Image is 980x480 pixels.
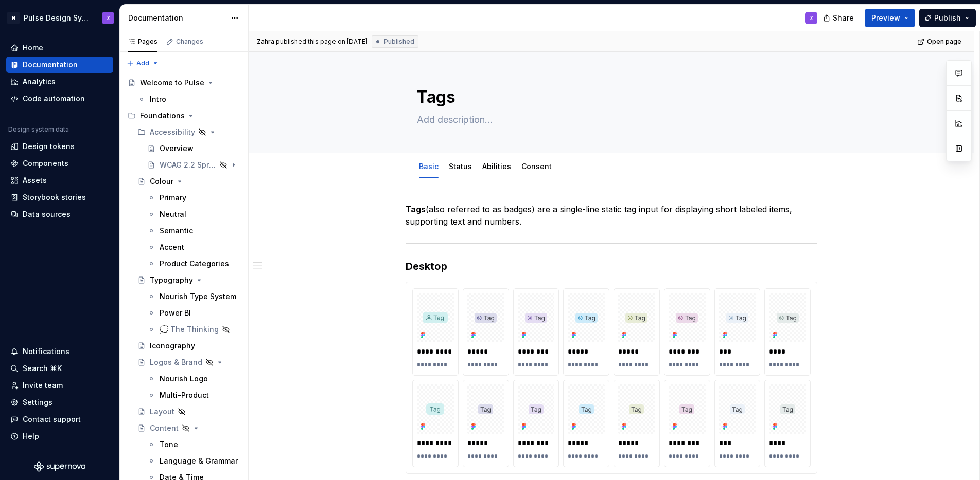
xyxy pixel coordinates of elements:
div: Welcome to Pulse [140,78,204,88]
a: Settings [6,394,113,411]
span: Preview [871,13,900,23]
div: Notifications [23,346,69,357]
span: Published [384,38,414,46]
button: Publish [919,9,976,27]
div: Abilities [478,155,515,177]
div: Code automation [23,94,85,104]
div: Consent [517,155,556,177]
div: Language & Grammar [160,456,238,466]
div: Typography [150,275,193,285]
button: Notifications [6,343,113,360]
a: Product Categories [143,255,244,272]
a: Colour [133,173,244,190]
span: Publish [934,13,961,23]
p: (also referred to as badges) are a single-line static tag input for displaying short labeled item... [406,203,817,228]
svg: Supernova Logo [34,461,85,472]
a: Logos & Brand [133,354,244,371]
div: Nourish Logo [160,374,208,384]
textarea: Tags [415,85,804,109]
div: Tone [160,439,178,450]
a: Design tokens [6,138,113,155]
div: Help [23,431,39,441]
a: Home [6,40,113,56]
a: Typography [133,272,244,288]
a: Language & Grammar [143,453,244,469]
a: Status [449,162,472,171]
a: Documentation [6,57,113,73]
div: Home [23,43,43,53]
div: Logos & Brand [150,357,202,367]
div: Nourish Type System [160,291,236,302]
button: Add [124,56,162,70]
a: Welcome to Pulse [124,75,244,91]
div: Multi-Product [160,390,209,400]
a: Neutral [143,206,244,223]
a: 💭 The Thinking [143,321,244,338]
span: Add [136,59,149,67]
div: WCAG 2.2 Sprint 2025 [160,160,216,170]
div: Pulse Design System [24,13,90,23]
div: Settings [23,397,52,408]
div: Design system data [8,125,69,134]
div: Analytics [23,77,56,87]
div: Contact support [23,414,81,424]
a: Nourish Logo [143,371,244,387]
button: Contact support [6,411,113,428]
div: Intro [150,94,166,104]
a: Open page [914,34,966,49]
button: Search ⌘K [6,360,113,377]
div: Z [810,14,813,22]
a: Primary [143,190,244,206]
button: Share [818,9,861,27]
div: Documentation [23,60,78,70]
div: Semantic [160,226,193,236]
a: Iconography [133,338,244,354]
span: Share [833,13,854,23]
div: Iconography [150,341,195,351]
button: Preview [865,9,915,27]
div: Pages [128,38,157,46]
a: Analytics [6,73,113,90]
a: Content [133,420,244,436]
a: Accent [143,239,244,255]
div: Primary [160,193,186,203]
a: Invite team [6,377,113,394]
a: Consent [521,162,552,171]
div: Assets [23,175,47,186]
strong: Tags [406,204,426,214]
a: Components [6,155,113,172]
a: Abilities [482,162,511,171]
div: Accent [160,242,184,252]
div: Layout [150,407,174,417]
div: 💭 The Thinking [160,324,219,335]
div: Colour [150,176,173,187]
a: Basic [419,162,439,171]
div: Foundations [124,107,244,124]
a: WCAG 2.2 Sprint 2025 [143,157,244,173]
div: Design tokens [23,141,75,152]
a: Layout [133,403,244,420]
div: Data sources [23,209,71,219]
a: Power BI [143,305,244,321]
div: Changes [176,38,203,46]
div: Invite team [23,380,63,391]
div: Accessibility [150,127,195,137]
button: Help [6,428,113,445]
a: Semantic [143,223,244,239]
div: Overview [160,143,194,154]
div: Storybook stories [23,192,86,202]
a: Assets [6,172,113,189]
div: published this page on [DATE] [276,38,367,46]
div: Z [107,14,110,22]
div: N [7,12,20,24]
a: Data sources [6,206,113,223]
a: Tone [143,436,244,453]
div: Accessibility [133,124,244,140]
div: Product Categories [160,259,229,269]
a: Overview [143,140,244,157]
div: Power BI [160,308,191,318]
div: Content [150,423,179,433]
div: Status [445,155,476,177]
h3: Desktop [406,259,817,273]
